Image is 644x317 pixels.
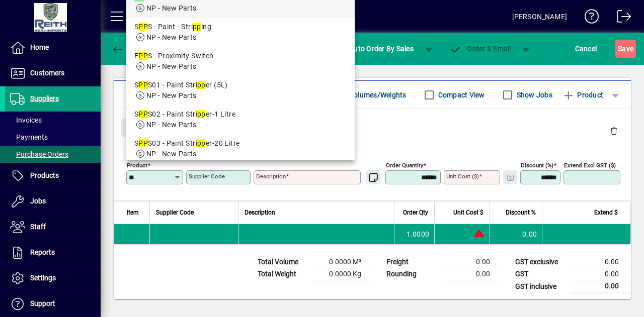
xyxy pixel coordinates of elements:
[146,33,197,41] span: NP - New Parts
[114,109,631,145] div: Product
[5,291,101,316] a: Support
[197,81,206,89] em: pp
[134,138,347,149] div: S S03 - Paint Stri er-20 Litre
[602,126,626,135] app-page-header-button: Delete
[134,51,347,61] div: E S - Proximity Switch
[564,162,616,169] mat-label: Extend excl GST ($)
[313,256,373,268] td: 0.0000 M³
[119,123,158,132] app-page-header-button: Close
[134,80,347,90] div: S S01 - Paint Stri er (5L)
[446,173,479,180] mat-label: Unit Cost ($)
[510,256,571,268] td: GST exclusive
[126,105,355,134] mat-option: SPPS02 - Paint Stripper-1 Litre
[403,207,428,218] span: Order Qty
[5,129,101,146] a: Payments
[197,139,206,147] em: pp
[618,41,633,57] span: ave
[253,256,313,268] td: Total Volume
[5,146,101,163] a: Purchase Orders
[510,280,571,293] td: GST inclusive
[381,268,442,280] td: Rounding
[109,40,147,58] button: Back
[125,120,151,136] span: Close
[10,116,42,124] span: Invoices
[450,45,511,53] span: Order & Email
[134,22,347,32] div: S S - Paint - Stri ing
[138,110,148,118] em: PP
[30,69,64,77] span: Customers
[138,23,148,31] em: PP
[146,4,197,12] span: NP - New Parts
[193,23,201,31] em: pp
[126,134,355,163] mat-option: SPPS03 - Paint Stripper-20 Litre
[146,91,197,99] span: NP - New Parts
[618,45,622,53] span: S
[506,207,536,218] span: Discount %
[30,94,59,102] span: Suppliers
[5,163,101,188] a: Products
[5,112,101,129] a: Invoices
[146,121,197,129] span: NP - New Parts
[344,40,419,58] button: Auto Order By Sales
[256,173,286,180] mat-label: Description
[146,150,197,158] span: NP - New Parts
[253,268,313,280] td: Total Weight
[445,40,516,58] button: Order & Email
[30,171,59,179] span: Products
[313,268,373,280] td: 0.0000 Kg
[146,62,197,70] span: NP - New Parts
[10,150,68,158] span: Purchase Orders
[615,40,636,58] button: Save
[126,76,355,105] mat-option: SPPS01 - Paint Stripper (5L)
[442,256,502,268] td: 0.00
[5,240,101,265] a: Reports
[5,61,101,86] a: Customers
[602,119,626,143] button: Delete
[127,207,139,218] span: Item
[5,215,101,240] a: Staff
[245,207,275,218] span: Description
[111,45,145,53] span: Back
[138,52,148,60] em: PP
[515,90,552,100] label: Show Jobs
[510,268,571,280] td: GST
[134,109,347,120] div: S S02 - Paint Stri er-1 Litre
[121,119,155,137] button: Close
[5,266,101,291] a: Settings
[156,207,194,218] span: Supplier Code
[571,256,631,268] td: 0.00
[349,41,414,57] span: Auto Order By Sales
[594,207,618,218] span: Extend $
[5,189,101,214] a: Jobs
[575,41,597,57] span: Cancel
[138,139,148,147] em: PP
[138,81,148,89] em: PP
[30,299,55,307] span: Support
[609,2,631,35] a: Logout
[573,40,600,58] button: Cancel
[312,90,406,100] label: Show Line Volumes/Weights
[126,47,355,76] mat-option: EPPS - Proximity Switch
[30,197,46,205] span: Jobs
[571,268,631,280] td: 0.00
[197,110,206,118] em: pp
[10,133,48,141] span: Payments
[436,90,485,100] label: Compact View
[30,248,55,256] span: Reports
[30,43,49,51] span: Home
[386,162,423,169] mat-label: Order Quantity
[521,162,553,169] mat-label: Discount (%)
[5,35,101,60] a: Home
[577,2,599,35] a: Knowledge Base
[126,18,355,47] mat-option: SPPS - Paint - Stripping
[490,224,542,244] td: 0.00
[30,223,46,231] span: Staff
[381,256,442,268] td: Freight
[189,173,225,180] mat-label: Supplier Code
[127,162,147,169] mat-label: Product
[394,224,434,244] td: 1.0000
[571,280,631,293] td: 0.00
[101,40,156,58] app-page-header-button: Back
[453,207,484,218] span: Unit Cost $
[442,268,502,280] td: 0.00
